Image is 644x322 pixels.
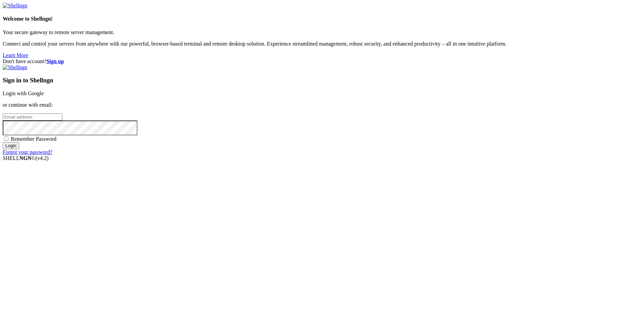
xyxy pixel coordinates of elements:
h3: Sign in to Shellngn [3,77,641,84]
input: Email address [3,113,62,120]
img: Shellngn [3,3,27,9]
div: Don't have account? [3,58,641,64]
p: or continue with email: [3,102,641,108]
img: Shellngn [3,64,27,71]
b: NGN [20,155,32,161]
span: SHELL © [3,155,49,161]
input: Login [3,142,19,149]
a: Login with Google [3,90,44,96]
a: Sign up [46,58,64,64]
span: Remember Password [11,136,57,142]
input: Remember Password [4,136,8,141]
a: Learn More [3,52,28,58]
h4: Welcome to Shellngn! [3,16,641,22]
span: 4.2.0 [36,155,49,161]
p: Connect and control your servers from anywhere with our powerful, browser-based terminal and remo... [3,41,641,47]
a: Forgot your password? [3,149,52,155]
p: Your secure gateway to remote server management. [3,29,641,35]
